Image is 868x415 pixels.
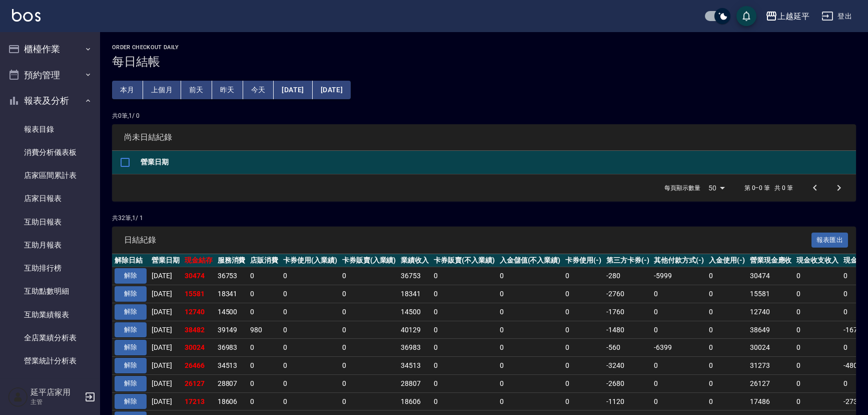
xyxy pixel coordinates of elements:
td: -2680 [604,374,652,392]
td: 0 [563,339,604,357]
td: 15581 [747,285,794,303]
a: 互助點數明細 [4,280,96,303]
td: 12740 [182,303,215,321]
th: 現金結存 [182,254,215,267]
td: -1120 [604,392,652,410]
td: 14500 [398,303,431,321]
a: 全店業績分析表 [4,326,96,349]
td: 0 [248,303,281,321]
td: [DATE] [149,303,182,321]
span: 尚未日結紀錄 [124,132,844,142]
td: 0 [651,303,706,321]
td: 0 [651,285,706,303]
td: [DATE] [149,357,182,375]
p: 每頁顯示數量 [664,183,700,192]
button: 預約管理 [4,62,96,88]
td: 0 [497,321,563,339]
td: 0 [281,339,340,357]
td: 0 [340,285,399,303]
td: 40129 [398,321,431,339]
td: 0 [431,321,497,339]
td: 0 [431,357,497,375]
th: 入金使用(-) [706,254,747,267]
p: 共 32 筆, 1 / 1 [112,214,856,223]
td: 0 [281,267,340,285]
td: [DATE] [149,321,182,339]
td: 0 [497,285,563,303]
button: 解除 [115,358,147,373]
th: 其他付款方式(-) [651,254,706,267]
button: 櫃檯作業 [4,36,96,62]
td: 0 [248,357,281,375]
td: 0 [563,321,604,339]
a: 消費分析儀表板 [4,141,96,164]
button: 解除 [115,322,147,338]
td: 0 [431,285,497,303]
td: 0 [794,267,841,285]
td: 0 [706,285,747,303]
td: 0 [248,339,281,357]
td: 0 [706,339,747,357]
td: 0 [431,374,497,392]
button: 登出 [817,7,856,26]
a: 互助日報表 [4,211,96,234]
button: 本月 [112,81,143,99]
td: 0 [340,303,399,321]
td: 0 [340,357,399,375]
td: 26466 [182,357,215,375]
th: 營業日期 [138,151,856,174]
h3: 每日結帳 [112,55,856,69]
td: 36753 [215,267,248,285]
td: 0 [706,267,747,285]
img: Logo [12,9,41,22]
td: 30024 [182,339,215,357]
td: -5999 [651,267,706,285]
td: 0 [340,339,399,357]
td: -6399 [651,339,706,357]
button: 昨天 [212,81,243,99]
td: 0 [794,285,841,303]
td: 18606 [215,392,248,410]
td: 0 [563,392,604,410]
th: 入金儲值(不入業績) [497,254,563,267]
button: 報表匯出 [811,233,848,248]
a: 互助月報表 [4,234,96,257]
td: [DATE] [149,392,182,410]
td: [DATE] [149,374,182,392]
h5: 延平店家用 [31,387,82,397]
td: 0 [431,267,497,285]
a: 報表目錄 [4,118,96,141]
a: 店家日報表 [4,187,96,210]
th: 現金收支收入 [794,254,841,267]
td: 0 [706,303,747,321]
a: 互助業績報表 [4,303,96,326]
td: 0 [794,374,841,392]
td: 38482 [182,321,215,339]
td: 36753 [398,267,431,285]
td: [DATE] [149,339,182,357]
td: 38649 [747,321,794,339]
td: 0 [794,303,841,321]
a: 報表匯出 [811,235,848,244]
td: 28807 [215,374,248,392]
td: -560 [604,339,652,357]
td: 17486 [747,392,794,410]
td: 0 [651,392,706,410]
td: 14500 [215,303,248,321]
td: 0 [497,303,563,321]
button: [DATE] [274,81,312,99]
td: 0 [281,357,340,375]
th: 第三方卡券(-) [604,254,652,267]
td: 18606 [398,392,431,410]
td: 26127 [747,374,794,392]
td: 15581 [182,285,215,303]
td: 0 [281,374,340,392]
button: 解除 [115,268,147,284]
td: 18341 [398,285,431,303]
td: 0 [794,357,841,375]
td: 0 [563,285,604,303]
div: 上越延平 [777,10,809,23]
button: 報表及分析 [4,88,96,114]
td: 0 [706,357,747,375]
td: 0 [340,374,399,392]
